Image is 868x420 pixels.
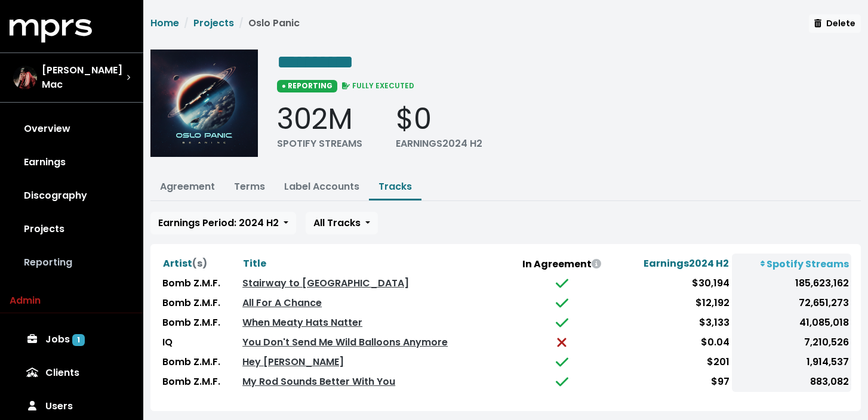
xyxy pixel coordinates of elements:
[809,14,861,33] button: Delete
[732,372,851,392] td: 883,082
[150,16,300,40] nav: breadcrumb
[242,375,395,388] a: My Rod Sounds Better With You
[615,333,732,353] td: $0.04
[284,180,359,193] a: Label Accounts
[509,254,615,274] th: In Agreement
[158,216,279,230] span: Earnings Period: 2024 H2
[10,356,134,390] a: Clients
[10,112,134,146] a: Overview
[163,257,207,270] span: Artist
[150,16,179,30] a: Home
[193,16,234,30] a: Projects
[242,335,448,349] a: You Don't Send Me Wild Balloons Anymore
[42,63,127,92] span: [PERSON_NAME] Mac
[814,17,855,29] span: Delete
[277,80,337,92] span: ● REPORTING
[160,353,240,372] td: Bomb Z.M.F.
[242,256,267,271] button: Title
[732,254,851,274] th: Spotify Streams
[10,23,92,37] a: mprs logo
[313,216,361,230] span: All Tracks
[160,372,240,392] td: Bomb Z.M.F.
[732,333,851,353] td: 7,210,526
[192,257,207,270] span: (s)
[340,81,415,91] span: FULLY EXECUTED
[72,334,85,346] span: 1
[243,257,266,270] span: Title
[615,372,732,392] td: $97
[10,179,134,212] a: Discography
[242,316,362,329] a: When Meaty Hats Natter
[615,353,732,372] td: $201
[644,257,729,270] span: Earnings 2024 H2
[150,50,258,157] img: Album cover for this project
[732,313,851,333] td: 41,085,018
[10,146,134,179] a: Earnings
[160,274,240,294] td: Bomb Z.M.F.
[234,180,265,193] a: Terms
[396,137,482,151] div: EARNINGS 2024 H2
[234,16,300,30] li: Oslo Panic
[160,313,240,333] td: Bomb Z.M.F.
[242,355,344,369] a: Hey [PERSON_NAME]
[162,256,208,271] button: Artist(s)
[643,256,730,271] button: Earnings2024 H2
[160,294,240,313] td: Bomb Z.M.F.
[732,274,851,294] td: 185,623,162
[160,180,215,193] a: Agreement
[277,102,362,137] div: 302M
[378,180,412,193] a: Tracks
[277,52,353,72] span: Edit value
[615,294,732,313] td: $12,192
[615,313,732,333] td: $3,133
[160,333,240,353] td: IQ
[13,66,37,89] img: The selected account / producer
[615,274,732,294] td: $30,194
[306,212,378,234] button: All Tracks
[10,246,134,279] a: Reporting
[277,137,362,151] div: SPOTIFY STREAMS
[396,102,482,137] div: $0
[242,296,322,310] a: All For A Chance
[10,323,134,356] a: Jobs 1
[150,212,296,234] button: Earnings Period: 2024 H2
[242,276,409,290] a: Stairway to [GEOGRAPHIC_DATA]
[732,294,851,313] td: 72,651,273
[10,212,134,246] a: Projects
[732,353,851,372] td: 1,914,537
